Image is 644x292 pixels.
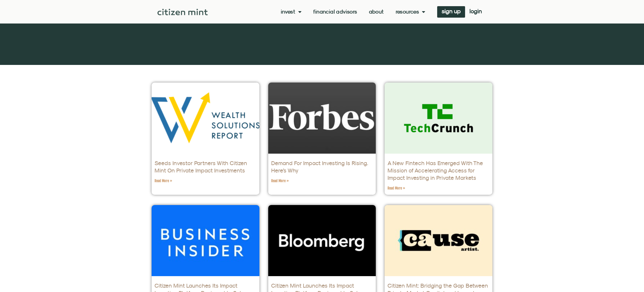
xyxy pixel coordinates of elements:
a: (opens in a new tab) [268,83,376,154]
a: A New Fintech Has Emerged With The Mission of Accelerating Access for Impact Investing in Private... [388,160,483,181]
a: (opens in a new tab) [152,205,259,276]
a: (opens in a new tab) [152,83,259,154]
a: About [369,9,384,15]
a: (opens in a new tab) [385,83,492,154]
a: Financial Advisors [313,9,357,15]
span: login [469,9,482,13]
nav: Menu [281,9,425,15]
a: Invest [281,9,302,15]
a: login [465,6,486,18]
a: (opens in a new tab) [385,205,492,276]
img: Citizen Mint [157,9,208,15]
a: (opens in a new tab) [268,205,376,276]
a: Read More » (opens in a new tab) [388,186,405,190]
a: Resources [396,9,425,15]
a: Demand For Impact Investing Is Rising. Here’s Why (opens in a new tab) [271,160,368,174]
a: Read More » (opens in a new tab) [271,179,289,183]
a: Read More » (opens in a new tab) [155,179,172,183]
span: sign up [442,9,461,13]
a: sign up [437,6,465,18]
a: Seeds Investor Partners With Citizen Mint On Private Impact Investments (opens in a new tab) [155,160,247,174]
